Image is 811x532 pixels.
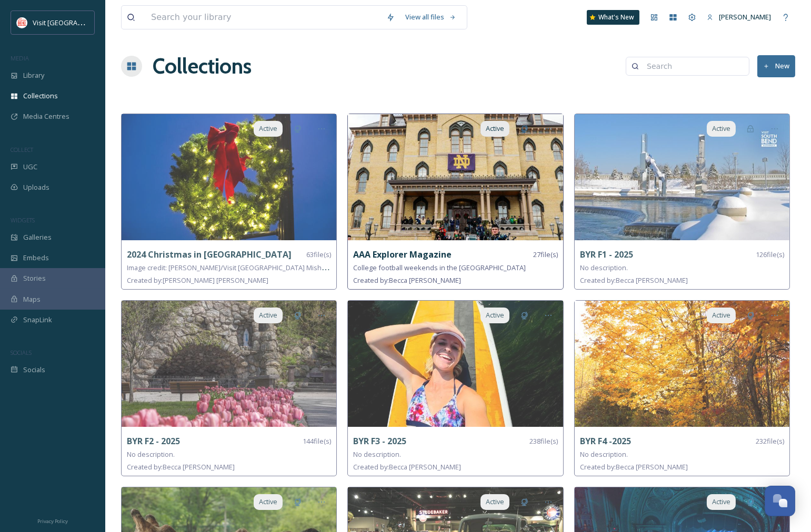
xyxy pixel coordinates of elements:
[259,124,277,134] span: Active
[353,435,406,447] strong: BYR F3 - 2025
[127,462,235,472] span: Created by: Becca [PERSON_NAME]
[127,449,175,459] span: No description.
[353,449,401,459] span: No description.
[580,435,631,447] strong: BYR F4 -2025
[37,518,68,525] span: Privacy Policy
[23,70,44,80] span: Library
[122,301,336,427] img: 8ce4ea75-6354-4d39-9f1b-49b8f1434b6d.jpg
[575,114,789,240] img: 2880bba9-2ec2-4e44-aec3-f1828a4a4090.jpg
[580,462,688,472] span: Created by: Becca [PERSON_NAME]
[33,17,114,27] span: Visit [GEOGRAPHIC_DATA]
[122,114,336,240] img: 81f0e103-bbc5-4140-9f1a-2af915898d45.jpg
[127,249,292,260] strong: 2024 Christmas in [GEOGRAPHIC_DATA]
[353,249,452,260] strong: AAA Explorer Magazine
[486,310,504,320] span: Active
[712,310,730,320] span: Active
[23,294,41,304] span: Maps
[259,310,277,320] span: Active
[11,146,33,154] span: COLLECT
[580,275,688,285] span: Created by: Becca [PERSON_NAME]
[580,249,633,260] strong: BYR F1 - 2025
[529,436,558,446] span: 238 file(s)
[348,301,563,427] img: 73ac3443-683b-446f-89d7-2db828935dd9.jpg
[23,365,45,375] span: Socials
[23,315,52,325] span: SnapLink
[533,250,558,260] span: 27 file(s)
[486,124,504,134] span: Active
[127,275,268,285] span: Created by: [PERSON_NAME] [PERSON_NAME]
[587,10,639,25] a: What's New
[353,462,461,472] span: Created by: Becca [PERSON_NAME]
[23,91,58,101] span: Collections
[757,55,795,77] button: New
[11,216,35,224] span: WIDGETS
[642,56,744,77] input: Search
[353,275,461,285] span: Created by: Becca [PERSON_NAME]
[23,111,69,121] span: Media Centres
[756,436,784,446] span: 232 file(s)
[23,232,52,242] span: Galleries
[23,273,46,283] span: Stories
[306,250,331,260] span: 63 file(s)
[127,435,180,447] strong: BYR F2 - 2025
[23,162,37,172] span: UGC
[712,497,730,507] span: Active
[11,349,32,356] span: SOCIALS
[23,253,49,263] span: Embeds
[400,7,462,27] a: View all files
[765,486,795,516] button: Open Chat
[702,7,776,27] a: [PERSON_NAME]
[146,6,381,29] input: Search your library
[486,497,504,507] span: Active
[580,263,628,272] span: No description.
[23,182,49,192] span: Uploads
[37,514,68,527] a: Privacy Policy
[353,263,526,272] span: College football weekends in the [GEOGRAPHIC_DATA]
[153,50,252,82] a: Collections
[719,12,771,22] span: [PERSON_NAME]
[712,124,730,134] span: Active
[127,262,342,272] span: Image credit: [PERSON_NAME]/Visit [GEOGRAPHIC_DATA] Mishawaka
[11,54,29,62] span: MEDIA
[259,497,277,507] span: Active
[348,114,563,240] img: 789481c8-e000-4352-b9b5-4d9386b5b6fa.jpg
[756,250,784,260] span: 126 file(s)
[580,449,628,459] span: No description.
[575,301,789,427] img: 2fe7e193-3e08-4e6e-9d4b-40b949ed58f4.jpg
[17,17,27,28] img: vsbm-stackedMISH_CMYKlogo2017.jpg
[303,436,331,446] span: 144 file(s)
